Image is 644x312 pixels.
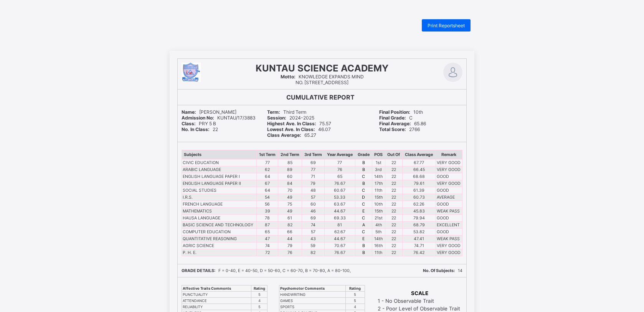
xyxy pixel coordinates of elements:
span: C [379,115,413,121]
td: VERY GOOD [436,159,462,166]
td: 10th [372,201,385,208]
td: 85 [278,159,302,166]
td: EXCELLENT [436,222,462,229]
td: 22 [385,159,402,166]
td: GOOD [436,215,462,222]
td: 5 [251,292,268,298]
td: 44.67 [324,236,355,242]
td: 77 [302,166,324,173]
td: 68.68 [403,173,436,180]
td: 16th [372,242,385,249]
td: ENGLISH LANGUAGE PAPER I [182,173,257,180]
td: FRENCH LANGUAGE [182,201,257,208]
td: 65 [324,173,355,180]
span: [PERSON_NAME] [182,109,236,115]
td: 79.61 [403,180,436,187]
td: 70 [278,187,302,194]
td: 82 [302,249,324,256]
th: Out Of [385,150,402,159]
td: 14th [372,173,385,180]
td: 68.79 [403,222,436,229]
td: 61 [278,215,302,222]
span: 65.27 [267,132,316,138]
td: 72 [257,249,278,256]
td: 76 [324,166,355,173]
td: 60 [278,173,302,180]
span: PRY 5 B [182,121,216,126]
td: 17th [372,180,385,187]
td: GAMES [279,298,346,304]
td: 79.94 [403,215,436,222]
td: 15th [372,194,385,201]
td: 11th [372,187,385,194]
td: 4th [372,222,385,229]
td: 74.71 [403,242,436,249]
td: 4 [345,304,365,310]
td: C [355,173,372,180]
td: 76.67 [324,249,355,256]
span: NO. [STREET_ADDRESS] [296,80,348,85]
td: B [355,166,372,173]
span: 2766 [379,126,420,132]
td: 5th [372,229,385,236]
td: 69 [302,159,324,166]
td: 65 [257,229,278,236]
td: D [355,194,372,201]
td: 60 [302,201,324,208]
td: 39 [257,208,278,215]
td: B [355,180,372,187]
td: 54 [257,194,278,201]
td: 15th [372,208,385,215]
td: 1 - No Observable Trait [377,297,462,304]
td: 82 [278,222,302,229]
td: B [355,249,372,256]
th: Affective Traits Comments [182,285,251,292]
td: 74 [257,242,278,249]
td: ENGLISH LANGUAGE PAPER II [182,180,257,187]
td: 74 [302,222,324,229]
td: 76.42 [403,249,436,256]
td: ATTENDANCE [182,298,251,304]
th: SCALE [377,290,462,297]
td: 47.41 [403,236,436,242]
span: 14 [423,268,462,273]
td: 22 [385,166,402,173]
td: GOOD [436,229,462,236]
th: Year Average [324,150,355,159]
td: 69.33 [324,215,355,222]
b: GRADE DETAILS: [182,268,215,273]
td: VERY GOOD [436,180,462,187]
td: 22 [385,180,402,187]
b: Final Position: [379,109,410,115]
b: Motto: [281,74,296,80]
td: 70.67 [324,242,355,249]
span: 75.57 [267,121,331,126]
td: 47 [257,236,278,242]
td: 14th [372,236,385,242]
td: 43 [302,236,324,242]
td: 56 [257,201,278,208]
td: 78 [257,215,278,222]
td: 89 [278,166,302,173]
td: GOOD [436,187,462,194]
td: SOCIAL STUDIES [182,187,257,194]
b: CUMULATIVE REPORT [286,93,355,101]
b: Class Average: [267,132,301,138]
th: Psychomotor Comments [279,285,346,292]
td: 44 [278,236,302,242]
span: 10th [379,109,423,115]
th: 3rd Term [302,150,324,159]
td: 61.39 [403,187,436,194]
span: 2024-2025 [267,115,314,121]
td: 49 [278,208,302,215]
td: C [355,229,372,236]
b: Session: [267,115,286,121]
b: Admission No: [182,115,214,121]
th: Rating [251,285,268,292]
td: C [355,187,372,194]
td: 5 [345,298,365,304]
b: Final Grade: [379,115,406,121]
td: 75 [278,201,302,208]
td: 46 [302,208,324,215]
td: 76 [278,249,302,256]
